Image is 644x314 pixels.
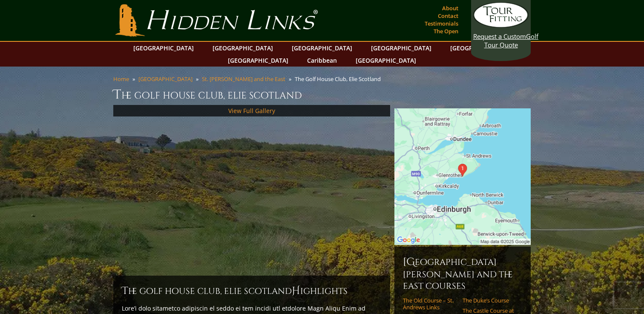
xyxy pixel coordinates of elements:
a: Contact [436,10,460,22]
h2: The Golf House Club, Elie Scotland ighlights [122,284,382,298]
a: [GEOGRAPHIC_DATA] [287,42,356,54]
img: Google Map of The Golf House Club, Elie, Golf Club Lane, Elie, Scotland, United Kingdom [394,108,531,245]
a: Request a CustomGolf Tour Quote [473,2,529,49]
a: St. [PERSON_NAME] and the East [202,75,285,83]
a: Home [113,75,129,83]
a: The Duke’s Course [463,297,517,304]
a: [GEOGRAPHIC_DATA] [208,42,277,54]
a: [GEOGRAPHIC_DATA] [367,42,436,54]
a: About [440,2,460,14]
a: [GEOGRAPHIC_DATA] [446,42,515,54]
a: [GEOGRAPHIC_DATA] [129,42,198,54]
a: [GEOGRAPHIC_DATA] [224,54,293,67]
a: The Old Course – St. Andrews Links [403,297,457,311]
a: Caribbean [303,54,341,67]
li: The Golf House Club, Elie Scotland [295,75,384,83]
span: Request a Custom [473,32,526,41]
span: H [292,284,300,298]
h1: The Golf House Club, Elie Scotland [113,86,531,103]
a: Testimonials [423,17,460,29]
h6: [GEOGRAPHIC_DATA][PERSON_NAME] and the East Courses [403,255,522,292]
a: View Full Gallery [228,107,275,115]
a: The Open [431,25,460,37]
a: [GEOGRAPHIC_DATA] [351,54,420,67]
a: [GEOGRAPHIC_DATA] [138,75,193,83]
